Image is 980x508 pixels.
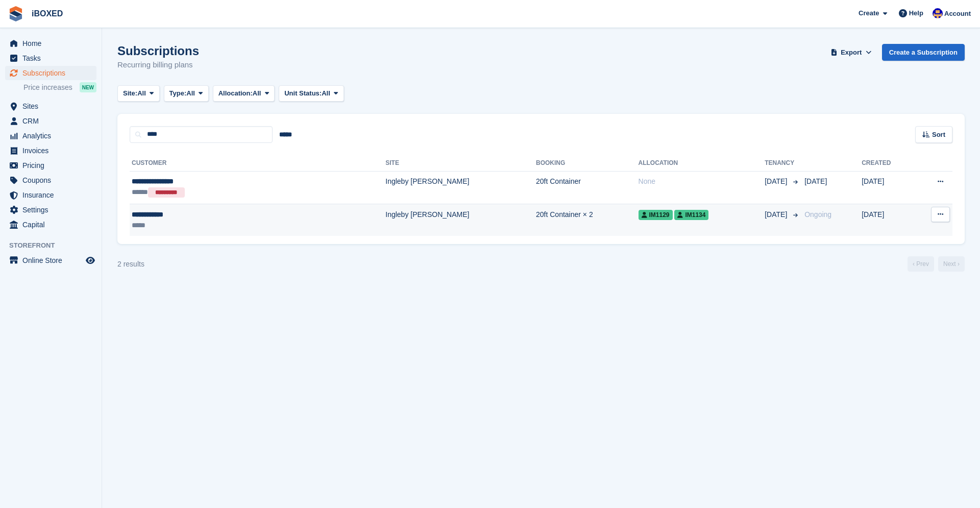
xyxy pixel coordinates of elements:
th: Customer [130,155,385,172]
td: [DATE] [862,171,914,204]
span: Export [841,47,862,58]
a: menu [5,143,96,158]
img: stora-icon-8386f47178a22dfd0bd8f6a31ec36ba5ce8667c1dd55bd0f319d3a0aa187defe.svg [8,6,23,21]
span: Capital [22,217,84,232]
span: Sites [22,99,84,113]
td: 20ft Container [536,171,639,204]
td: [DATE] [862,204,914,236]
a: Price increases NEW [23,82,96,93]
span: All [186,88,195,99]
span: [DATE] [804,177,827,185]
a: Previous [908,256,934,272]
a: menu [5,99,96,113]
td: Ingleby [PERSON_NAME] [385,204,536,236]
span: Type: [169,88,187,99]
div: 2 results [117,259,144,270]
span: Unit Status: [284,88,322,99]
span: Home [22,36,84,51]
a: menu [5,173,96,187]
span: All [137,88,146,99]
span: All [322,88,330,99]
button: Unit Status: All [279,85,344,102]
span: All [253,88,261,99]
div: None [639,176,765,187]
button: Export [829,44,874,61]
span: Sort [932,130,945,140]
span: Ongoing [804,210,831,219]
span: Analytics [22,129,84,143]
span: CRM [22,114,84,128]
span: Site: [123,88,137,99]
span: Coupons [22,173,84,187]
span: Insurance [22,188,84,202]
a: menu [5,188,96,202]
span: Invoices [22,143,84,158]
span: Account [944,9,971,19]
a: menu [5,129,96,143]
a: menu [5,158,96,173]
th: Site [385,155,536,172]
span: [DATE] [765,176,789,187]
span: Create [859,8,879,18]
a: menu [5,217,96,232]
div: NEW [80,82,96,92]
a: Next [938,256,965,272]
th: Tenancy [765,155,800,172]
img: Noor Rashid [933,8,943,18]
span: Storefront [9,240,102,251]
span: Pricing [22,158,84,173]
a: menu [5,114,96,128]
span: IM1129 [639,210,673,220]
span: Price increases [23,83,72,92]
span: Help [909,8,923,18]
td: Ingleby [PERSON_NAME] [385,171,536,204]
th: Allocation [639,155,765,172]
h1: Subscriptions [117,44,199,58]
span: Subscriptions [22,66,84,80]
a: menu [5,51,96,65]
span: Allocation: [218,88,253,99]
button: Type: All [164,85,209,102]
span: Tasks [22,51,84,65]
a: menu [5,203,96,217]
td: 20ft Container × 2 [536,204,639,236]
button: Site: All [117,85,160,102]
a: menu [5,66,96,80]
span: IM1134 [674,210,708,220]
a: menu [5,253,96,268]
a: Create a Subscription [882,44,965,61]
span: [DATE] [765,209,789,220]
button: Allocation: All [213,85,275,102]
th: Created [862,155,914,172]
th: Booking [536,155,639,172]
a: iBOXED [28,5,67,22]
a: menu [5,36,96,51]
a: Preview store [84,254,96,267]
span: Online Store [22,253,84,268]
p: Recurring billing plans [117,59,199,71]
span: Settings [22,203,84,217]
nav: Page [905,256,967,272]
